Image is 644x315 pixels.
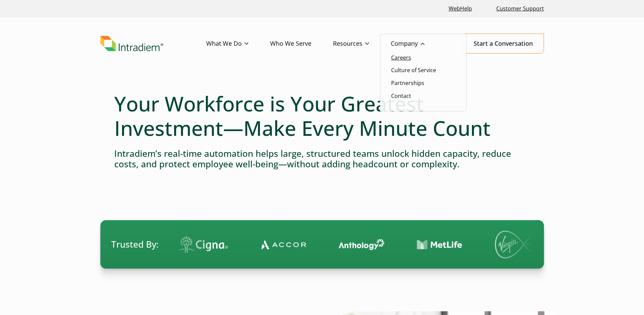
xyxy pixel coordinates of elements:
[391,66,436,74] a: Culture of Service
[206,34,270,54] a: What We Do
[111,238,159,251] span: Trusted By:
[490,231,537,258] img: Virgin Media logo.
[114,148,530,169] h4: Intradiem’s real-time automation helps large, structured teams unlock hidden capacity, reduce cos...
[100,36,206,51] a: Link to homepage of Intradiem
[494,1,547,16] a: Customer Support
[270,34,333,54] a: Who We Serve
[391,92,411,100] a: Contact
[100,36,163,51] img: Intradiem
[412,239,457,250] img: Contact Center Automation MetLife Logo
[391,54,411,61] a: Careers
[391,79,424,87] a: Partnerships
[446,1,475,16] a: Link opens in a new window
[333,34,391,54] a: Resources
[114,91,530,140] h1: Your Workforce is Your Greatest Investment—Make Every Minute Count
[462,34,544,54] a: Start a Conversation
[391,34,446,54] a: Company
[256,239,301,250] img: Contact Center Automation Accor Logo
